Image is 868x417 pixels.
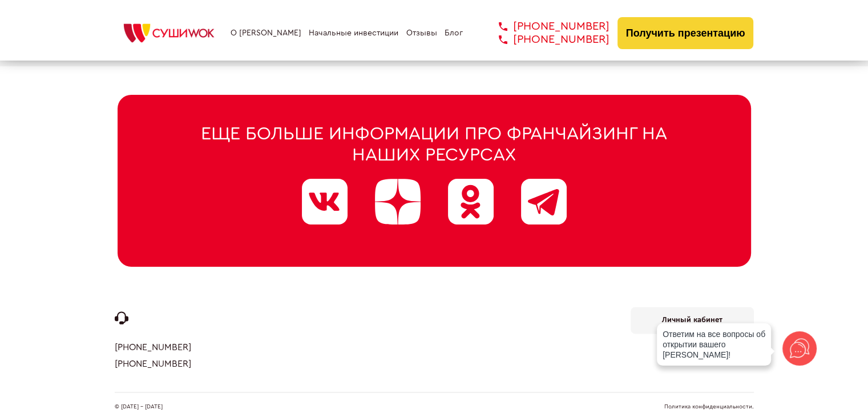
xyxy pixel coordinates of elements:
a: Личный кабинет [631,307,754,334]
a: Блог [445,29,463,38]
img: СУШИWOK [115,21,223,46]
button: Получить презентацию [617,17,754,49]
a: [PHONE_NUMBER] [115,342,191,352]
a: Начальные инвестиции [309,29,398,38]
div: Ответим на все вопросы об открытии вашего [PERSON_NAME]! [657,323,771,366]
a: [PHONE_NUMBER] [482,20,609,33]
a: Отзывы [406,29,437,38]
a: [PHONE_NUMBER] [115,359,191,369]
a: О [PERSON_NAME] [231,29,301,38]
b: Личный кабинет [662,316,722,323]
div: Еще больше информации про франчайзинг на наших ресурсах [172,123,697,166]
a: [PHONE_NUMBER] [482,33,609,46]
span: © [DATE] - [DATE] [115,404,163,411]
a: Политика конфиденциальности. [664,404,754,410]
